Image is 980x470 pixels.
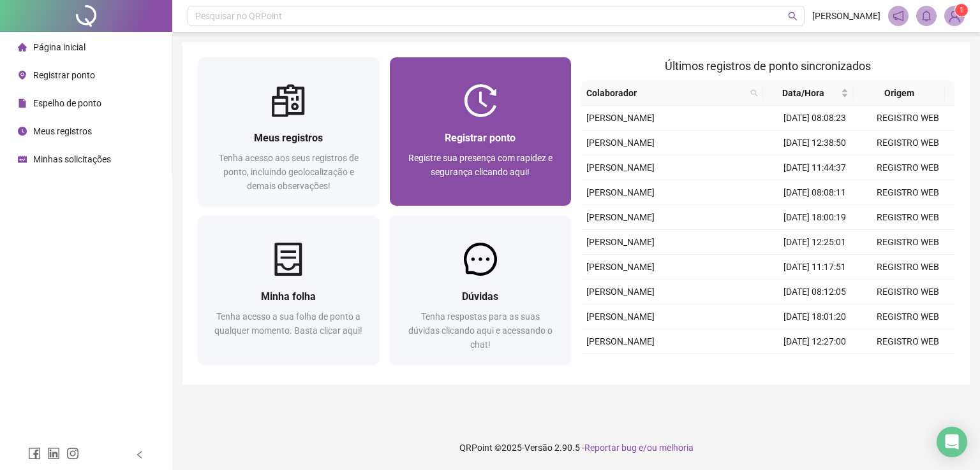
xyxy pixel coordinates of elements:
span: [PERSON_NAME] [586,187,655,197]
a: Meus registrosTenha acesso aos seus registros de ponto, incluindo geolocalização e demais observa... [198,57,380,206]
span: notification [893,10,904,22]
span: Espelho de ponto [33,98,101,108]
footer: QRPoint © 2025 - 2.90.5 - [172,425,980,470]
span: Registre sua presença com rapidez e segurança clicando aqui! [408,153,553,177]
span: [PERSON_NAME] [586,237,655,247]
th: Origem [854,81,944,106]
span: environment [18,71,27,80]
td: [DATE] 12:38:50 [768,131,861,155]
span: Tenha acesso a sua folha de ponto a qualquer momento. Basta clicar aqui! [214,311,362,336]
span: bell [921,10,932,22]
span: Últimos registros de ponto sincronizados [665,59,871,73]
td: [DATE] 18:01:20 [768,304,861,329]
span: [PERSON_NAME] [586,162,655,173]
div: Open Intercom Messenger [937,427,967,457]
sup: Atualize o seu contato no menu Meus Dados [955,4,968,17]
span: [PERSON_NAME] [586,113,655,123]
span: Tenha acesso aos seus registros de ponto, incluindo geolocalização e demais observações! [219,153,359,191]
td: REGISTRO WEB [861,255,954,280]
td: REGISTRO WEB [861,329,954,354]
span: search [750,89,758,97]
td: [DATE] 08:08:11 [768,180,861,205]
span: Meus registros [33,126,92,136]
a: DúvidasTenha respostas para as suas dúvidas clicando aqui e acessando o chat! [390,216,572,364]
span: clock-circle [18,127,27,136]
td: REGISTRO WEB [861,106,954,131]
td: REGISTRO WEB [861,230,954,255]
span: search [748,83,761,103]
td: [DATE] 18:00:19 [768,205,861,230]
span: [PERSON_NAME] [586,311,655,322]
td: REGISTRO WEB [861,205,954,230]
span: search [788,11,798,21]
span: 1 [960,6,964,15]
span: file [18,99,27,108]
span: Registrar ponto [445,132,516,144]
span: Registrar ponto [33,70,95,80]
img: 93325 [945,6,964,25]
span: [PERSON_NAME] [586,262,655,272]
td: REGISTRO WEB [861,131,954,155]
span: Dúvidas [462,290,498,303]
td: [DATE] 11:17:51 [768,255,861,280]
span: [PERSON_NAME] [586,212,655,222]
a: Registrar pontoRegistre sua presença com rapidez e segurança clicando aqui! [390,57,572,206]
td: REGISTRO WEB [861,155,954,180]
td: [DATE] 11:28:22 [768,354,861,379]
span: home [18,43,27,52]
span: [PERSON_NAME] [812,9,880,23]
span: instagram [66,447,79,460]
td: [DATE] 08:08:23 [768,106,861,131]
span: [PERSON_NAME] [586,336,655,346]
span: Minha folha [261,290,316,303]
span: schedule [18,155,27,164]
td: [DATE] 11:44:37 [768,155,861,180]
span: Página inicial [33,42,85,52]
a: Minha folhaTenha acesso a sua folha de ponto a qualquer momento. Basta clicar aqui! [198,216,380,364]
span: Versão [524,443,553,453]
span: left [135,450,144,459]
td: REGISTRO WEB [861,304,954,329]
th: Data/Hora [763,81,854,106]
td: [DATE] 12:27:00 [768,329,861,354]
td: REGISTRO WEB [861,354,954,379]
span: Colaborador [586,86,745,100]
span: Tenha respostas para as suas dúvidas clicando aqui e acessando o chat! [408,311,553,350]
span: linkedin [47,447,60,460]
td: REGISTRO WEB [861,180,954,205]
span: Minhas solicitações [33,154,111,164]
span: Meus registros [254,132,323,144]
span: [PERSON_NAME] [586,138,655,148]
span: Reportar bug e/ou melhoria [584,443,694,453]
td: [DATE] 08:12:05 [768,280,861,304]
span: facebook [28,447,41,460]
span: [PERSON_NAME] [586,287,655,297]
td: REGISTRO WEB [861,280,954,304]
td: [DATE] 12:25:01 [768,230,861,255]
span: Data/Hora [768,86,838,100]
